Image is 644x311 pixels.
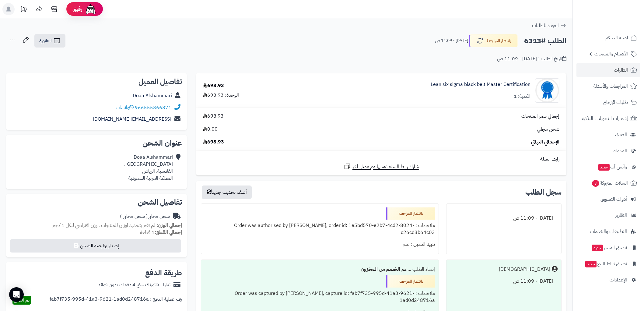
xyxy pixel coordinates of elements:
[450,275,558,287] div: [DATE] - 11:09 ص
[203,92,239,99] div: الوحدة: 698.93
[203,139,224,146] span: 698.93
[116,104,134,111] a: واتساب
[576,95,640,110] a: طلبات الإرجاع
[614,66,628,74] span: الطلبات
[576,224,640,239] a: التطبيقات والخدمات
[140,229,182,236] small: 1 قطعة
[514,93,530,100] div: الكمية: 1
[198,156,564,163] div: رابط السلة
[576,127,640,142] a: العملاء
[614,147,627,155] span: المدونة
[576,160,640,174] a: وآتس آبجديد
[592,180,599,187] span: 3
[582,114,628,123] span: إشعارات التحويلات البنكية
[205,288,435,306] div: ملاحظات : Order was captured by [PERSON_NAME], capture id: fab7f735-995d-41a3-9621-1ad0d248716a
[85,3,97,15] img: ai-face.png
[593,82,628,90] span: المراجعات والأسئلة
[499,266,550,273] div: [DEMOGRAPHIC_DATA]
[155,229,182,236] strong: إجمالي القطع:
[524,35,566,47] h2: الطلب #6313
[120,213,170,220] div: شحن مجاني
[133,92,172,99] a: Doaa Alshammari
[124,154,173,182] div: Doaa Alshammari [GEOGRAPHIC_DATA]، القادسية، الرياض المملكة العربية السعودية
[10,239,181,253] button: إصدار بوليصة الشحن
[532,22,559,29] span: العودة للطلبات
[11,140,182,147] h2: عنوان الشحن
[594,50,628,58] span: الأقسام والمنتجات
[202,186,252,199] button: أضف تحديث جديد
[591,179,628,187] span: السلات المتروكة
[145,269,182,277] h2: طريقة الدفع
[591,243,627,252] span: تطبيق المتجر
[592,245,603,251] span: جديد
[576,208,640,223] a: التقارير
[386,275,435,288] div: بانتظار المراجعة
[386,207,435,220] div: بانتظار المراجعة
[535,78,559,103] img: 1721905659-%D8%B4%D9%87%D8%A7%D8%AF%D8%A9-90x90.jpeg
[585,261,597,267] span: جديد
[205,220,435,239] div: ملاحظات : Order was authorised by [PERSON_NAME], order id: 1e5bd570-e2b7-4cd2-8024-c26cd3b64c03
[16,3,31,17] a: تحديثات المنصة
[603,98,628,107] span: طلبات الإرجاع
[361,266,406,273] b: تم الخصم من المخزون
[531,139,559,146] span: الإجمالي النهائي
[205,239,435,250] div: تنبيه العميل : نعم
[203,126,218,133] span: 0.00
[50,296,182,305] div: رقم عملية الدفع : fab7f735-995d-41a3-9621-1ad0d248716a
[203,113,224,120] span: 698.93
[576,63,640,77] a: الطلبات
[135,104,171,111] a: 966555866871
[521,113,559,120] span: إجمالي سعر المنتجات
[615,211,627,220] span: التقارير
[615,130,627,139] span: العملاء
[598,163,627,171] span: وآتس آب
[93,115,171,123] a: [EMAIL_ADDRESS][DOMAIN_NAME]
[98,281,170,288] div: تمارا - فاتورتك حتى 4 دفعات بدون فوائد
[590,227,627,236] span: التطبيقات والخدمات
[576,111,640,126] a: إشعارات التحويلات البنكية
[450,212,558,224] div: [DATE] - 11:09 ص
[34,34,65,48] a: الفاتورة
[120,213,148,220] span: ( شحن مجاني )
[52,222,155,229] span: لم تقم بتحديد أوزان للمنتجات ، وزن افتراضي للكل 1 كجم
[576,273,640,287] a: الإعدادات
[11,199,182,206] h2: تفاصيل الشحن
[11,78,182,85] h2: تفاصيل العميل
[497,55,566,62] div: تاريخ الطلب : [DATE] - 11:09 ص
[603,16,638,29] img: logo-2.png
[600,195,627,203] span: أدوات التسويق
[469,34,518,47] button: بانتظار المراجعة
[576,192,640,207] a: أدوات التسويق
[203,82,224,89] div: 698.93
[576,256,640,271] a: تطبيق نقاط البيعجديد
[605,34,628,42] span: لوحة التحكم
[537,126,559,133] span: شحن مجاني
[576,240,640,255] a: تطبيق المتجرجديد
[72,5,82,13] span: رفيق
[156,222,182,229] strong: إجمالي الوزن:
[598,164,610,171] span: جديد
[576,176,640,190] a: السلات المتروكة3
[205,263,435,275] div: إنشاء الطلب ....
[525,189,562,196] h3: سجل الطلب
[576,143,640,158] a: المدونة
[431,81,530,88] a: Lean six sigma black belt Master Certification
[39,37,52,44] span: الفاتورة
[435,38,468,44] small: [DATE] - 11:09 ص
[585,260,627,268] span: تطبيق نقاط البيع
[576,79,640,94] a: المراجعات والأسئلة
[344,163,419,170] a: شارك رابط السلة نفسها مع عميل آخر
[9,287,24,302] div: Open Intercom Messenger
[576,30,640,45] a: لوحة التحكم
[532,22,566,29] a: العودة للطلبات
[352,163,419,170] span: شارك رابط السلة نفسها مع عميل آخر
[610,276,627,284] span: الإعدادات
